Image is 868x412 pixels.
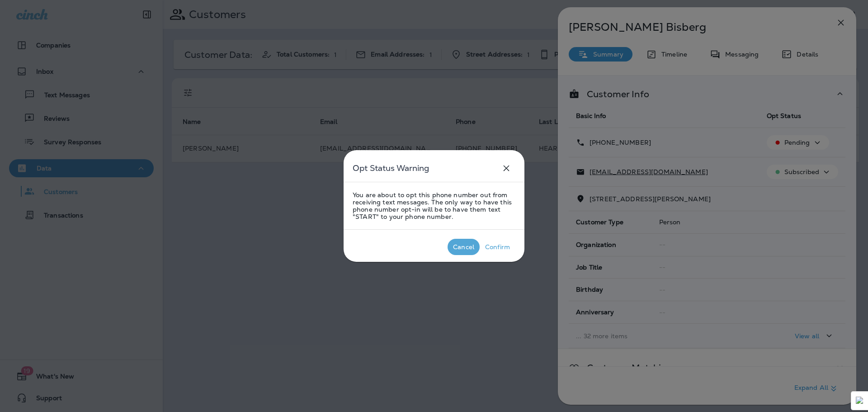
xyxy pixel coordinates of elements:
[856,397,864,405] img: Detect Auto
[497,159,515,177] button: close
[353,191,515,220] p: You are about to opt this phone number out from receiving text messages. The only way to have thi...
[453,243,474,251] div: Cancel
[485,243,510,251] div: Confirm
[480,239,515,255] button: Confirm
[353,161,429,175] h5: Opt Status Warning
[448,239,480,255] button: Cancel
